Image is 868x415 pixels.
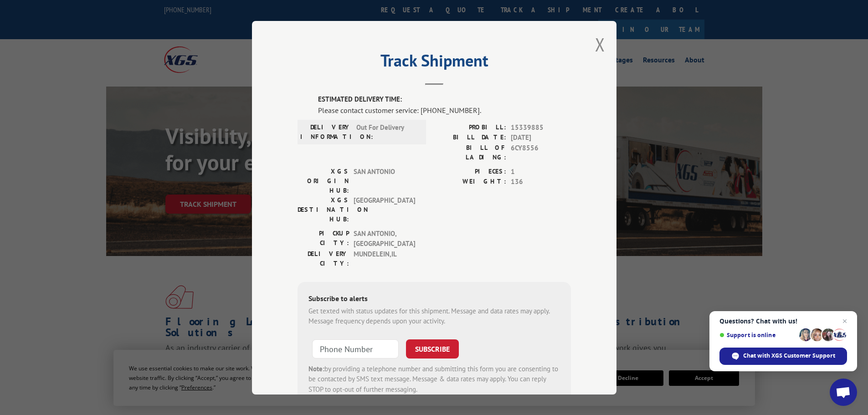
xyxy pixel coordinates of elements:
span: Out For Delivery [356,122,418,141]
div: Chat with XGS Customer Support [719,348,847,365]
div: Get texted with status updates for this shipment. Message and data rates may apply. Message frequ... [308,306,560,326]
label: PROBILL: [434,122,506,133]
label: XGS ORIGIN HUB: [298,166,349,195]
label: BILL OF LADING: [434,143,506,162]
span: [DATE] [511,133,571,143]
label: PIECES: [434,166,506,177]
span: SAN ANTONIO , [GEOGRAPHIC_DATA] [354,228,415,249]
span: 1 [511,166,571,177]
span: 15339885 [511,122,571,133]
label: DELIVERY INFORMATION: [300,122,352,141]
div: Please contact customer service: [PHONE_NUMBER]. [318,104,571,115]
span: MUNDELEIN , IL [354,249,415,268]
label: XGS DESTINATION HUB: [298,195,349,224]
button: SUBSCRIBE [406,339,459,358]
div: by providing a telephone number and submitting this form you are consenting to be contacted by SM... [308,364,560,395]
label: ESTIMATED DELIVERY TIME: [318,94,571,105]
button: Close modal [595,32,605,56]
span: [GEOGRAPHIC_DATA] [354,195,415,224]
span: SAN ANTONIO [354,166,415,195]
label: WEIGHT: [434,177,506,187]
h2: Track Shipment [298,54,571,72]
span: 136 [511,177,571,187]
label: DELIVERY CITY: [298,249,349,268]
label: BILL DATE: [434,133,506,143]
span: Support is online [719,332,796,338]
input: Phone Number [312,339,399,358]
div: Open chat [830,379,857,406]
strong: Note: [308,364,324,373]
span: Chat with XGS Customer Support [743,352,835,360]
span: Close chat [839,316,850,327]
span: Questions? Chat with us! [719,318,847,325]
label: PICKUP CITY: [298,228,349,249]
span: 6CY8556 [511,143,571,162]
div: Subscribe to alerts [308,292,560,306]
